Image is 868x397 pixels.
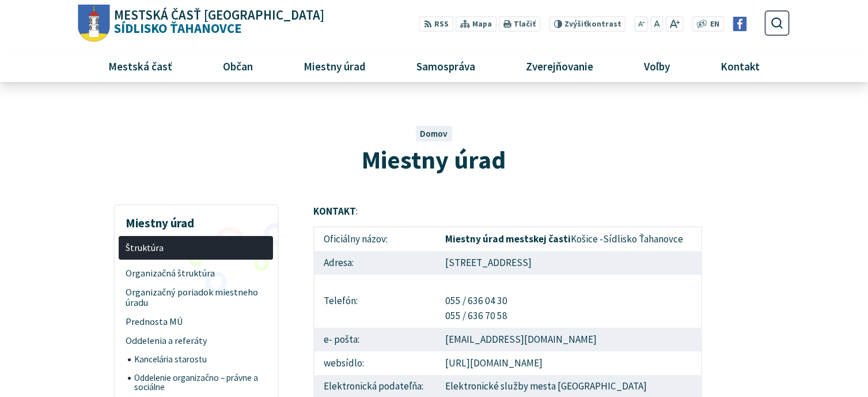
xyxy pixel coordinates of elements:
[499,16,540,32] button: Tlačiť
[635,16,649,32] button: Zmenšiť veľkosť písma
[700,50,781,81] a: Kontakt
[126,312,267,331] span: Prednosta MÚ
[650,16,663,32] button: Nastaviť pôvodnú veľkosť písma
[564,19,587,29] span: Zvýšiť
[78,5,110,42] img: Prejsť na domovskú stránku
[114,9,324,22] span: Mestská časť [GEOGRAPHIC_DATA]
[445,294,507,307] a: 055 / 636 04 30
[505,50,615,81] a: Zverejňovanie
[134,369,267,397] span: Oddelenie organizačno – právne a sociálne
[445,380,647,392] a: Elektronické služby mesta [GEOGRAPHIC_DATA]
[313,205,356,218] strong: KONTAKT
[396,50,496,81] a: Samospráva
[314,275,436,328] td: Telefón:
[128,350,274,369] a: Kancelária starostu
[128,369,274,397] a: Oddelenie organizačno – právne a sociálne
[436,351,702,375] td: [URL][DOMAIN_NAME]
[126,331,267,350] span: Oddelenia a referáty
[445,309,507,322] a: 055 / 636 70 58
[514,20,536,29] span: Tlačiť
[119,236,273,260] a: Štruktúra
[314,227,436,251] td: Oficiálny názov:
[420,128,448,139] a: Domov
[110,9,325,35] span: Sídlisko Ťahanovce
[218,50,257,81] span: Občan
[126,264,267,283] span: Organizačná štruktúra
[119,208,273,232] h3: Miestny úrad
[456,16,496,32] a: Mapa
[472,18,492,31] span: Mapa
[314,351,436,375] td: websídlo:
[436,227,702,251] td: Košice -Sídlisko Ťahanovce
[313,204,702,219] p: :
[126,238,267,257] span: Štruktúra
[436,328,702,351] td: [EMAIL_ADDRESS][DOMAIN_NAME]
[445,233,571,245] strong: Miestny úrad mestskej časti
[126,283,267,312] span: Organizačný poriadok miestneho úradu
[436,251,702,275] td: [STREET_ADDRESS]
[623,50,691,81] a: Voľby
[119,312,273,331] a: Prednosta MÚ
[733,17,747,31] img: Prejsť na Facebook stránku
[362,144,506,175] span: Miestny úrad
[434,18,449,31] span: RSS
[119,264,273,283] a: Organizačná štruktúra
[549,16,626,32] button: Zvýšiťkontrast
[119,283,273,312] a: Organizačný poriadok miestneho úradu
[717,50,764,81] span: Kontakt
[710,18,719,31] span: EN
[119,331,273,350] a: Oddelenia a referáty
[202,50,274,81] a: Občan
[299,50,370,81] span: Miestny úrad
[78,5,324,42] a: Logo Sídlisko Ťahanovce, prejsť na domovskú stránku.
[87,50,193,81] a: Mestská časť
[314,328,436,351] td: e- pošta:
[282,50,386,81] a: Miestny úrad
[419,16,453,32] a: RSS
[521,50,597,81] span: Zverejňovanie
[104,50,176,81] span: Mestská časť
[314,251,436,275] td: Adresa:
[412,50,479,81] span: Samospráva
[134,350,267,369] span: Kancelária starostu
[640,50,674,81] span: Voľby
[564,20,621,29] span: kontrast
[665,16,683,32] button: Zväčšiť veľkosť písma
[707,18,723,31] a: EN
